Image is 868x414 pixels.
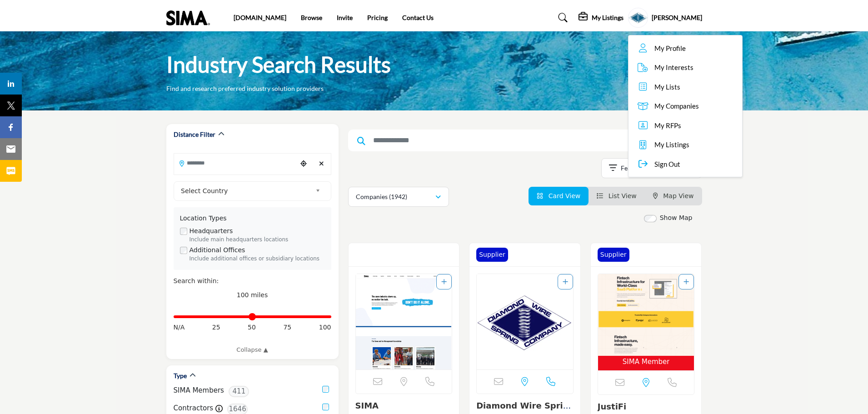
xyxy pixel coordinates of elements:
[190,226,233,236] label: Headquarters
[297,154,310,174] div: Choose your current location
[654,159,680,170] span: Sign Out
[683,278,689,285] a: Add To List
[212,323,220,332] span: 25
[632,96,739,116] a: My Companies
[166,10,215,25] img: Site Logo
[348,130,702,151] input: Search Keyword
[477,274,573,369] img: Diamond Wire Spring Company
[248,323,256,332] span: 50
[632,58,739,77] a: My Interests
[174,130,215,139] h2: Distance Filter
[598,402,626,411] a: JustiFi
[476,401,574,411] h3: Diamond Wire Spring Company
[402,14,434,21] a: Contact Us
[609,192,637,200] span: List View
[654,43,686,54] span: My Profile
[174,403,214,414] label: Contractors
[601,158,702,178] button: Featured
[549,192,580,200] span: Card View
[181,185,312,196] span: Select Country
[628,8,648,28] button: Show hide supplier dropdown
[632,116,739,135] a: My RFPs
[654,140,689,150] span: My Listings
[190,245,245,255] label: Additional Offices
[598,274,694,356] img: JustiFi
[174,276,331,286] div: Search within:
[632,39,739,58] a: My Profile
[166,84,324,93] p: Find and research preferred industry solution providers
[174,345,331,354] a: Collapse ▲
[537,192,580,200] a: View Card
[563,278,568,285] a: Add To List
[322,386,329,393] input: SIMA Members checkbox
[598,274,694,371] a: Open Listing in new tab
[660,213,693,223] label: Show Map
[283,323,291,332] span: 75
[348,187,449,207] button: Companies (1942)
[598,402,695,412] h3: JustiFi
[632,135,739,155] a: My Listings
[356,192,407,201] p: Companies (1942)
[234,14,286,21] a: [DOMAIN_NAME]
[441,278,447,285] a: Add To List
[663,192,693,200] span: Map View
[654,62,693,73] span: My Interests
[301,14,322,21] a: Browse
[652,13,702,22] h5: [PERSON_NAME]
[237,291,268,299] span: 100 miles
[592,14,624,22] h5: My Listings
[190,236,325,244] div: Include main headquarters locations
[229,386,249,397] span: 411
[356,274,452,369] img: SIMA
[479,250,505,259] p: Supplier
[315,154,329,174] div: Clear search location
[319,323,331,332] span: 100
[367,14,388,21] a: Pricing
[174,323,185,332] span: N/A
[632,77,739,97] a: My Lists
[653,192,694,200] a: Map View
[645,187,702,205] li: Map View
[529,187,589,205] li: Card View
[180,214,325,223] div: Location Types
[549,10,574,25] a: Search
[322,404,329,410] input: Contractors checkbox
[174,371,187,380] h2: Type
[337,14,353,21] a: Invite
[654,101,699,111] span: My Companies
[174,154,297,172] input: Search Location
[356,274,452,369] a: Open Listing in new tab
[621,164,646,173] p: Featured
[166,50,391,79] h1: Industry Search Results
[600,250,627,259] p: Supplier
[355,401,453,411] h3: SIMA
[477,274,573,369] a: Open Listing in new tab
[355,401,379,410] a: SIMA
[654,120,681,131] span: My RFPs
[190,255,325,263] div: Include additional offices or subsidiary locations
[654,82,680,92] span: My Lists
[623,357,670,367] span: SIMA Member
[589,187,645,205] li: List View
[579,12,624,23] div: My Listings
[597,192,637,200] a: View List
[174,385,224,396] label: SIMA Members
